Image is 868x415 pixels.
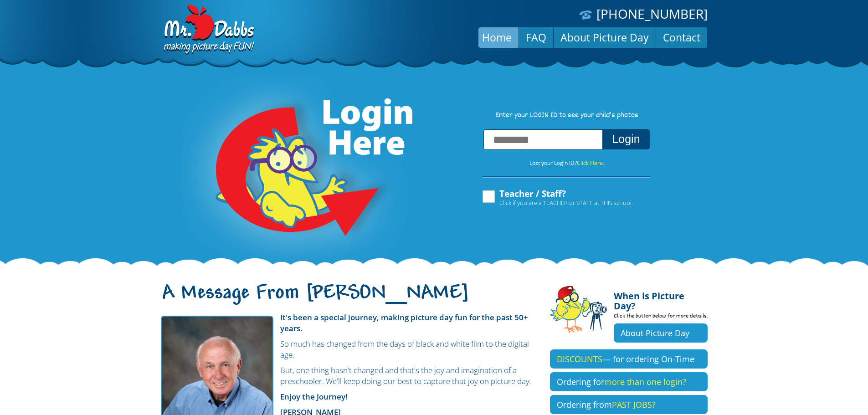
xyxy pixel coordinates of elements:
img: Login Here [181,75,414,266]
span: Click if you are a TEACHER or STAFF at THIS school. [499,198,633,207]
p: Click the button below for more details. [614,311,708,323]
p: Lost your Login ID? [473,158,660,168]
a: About Picture Day [614,323,708,343]
p: So much has changed from the days of black and white film to the digital age. [161,338,536,360]
label: Teacher / Staff? [481,189,633,206]
a: Contact [656,26,707,48]
a: Ordering fromPAST JOBS? [550,395,708,414]
span: DISCOUNTS [557,354,602,364]
a: FAQ [519,26,553,48]
a: About Picture Day [554,26,656,48]
img: Dabbs Company [161,5,256,56]
h1: A Message From [PERSON_NAME] [161,289,536,308]
button: Login [602,129,649,149]
a: DISCOUNTS— for ordering On-Time [550,349,708,369]
a: Home [475,26,519,48]
a: Click Here. [577,159,604,167]
h4: When is Picture Day? [614,286,708,311]
strong: Enjoy the Journey! [280,391,348,402]
p: Enter your LOGIN ID to see your child’s photos [473,111,660,121]
span: more than one login? [604,376,686,387]
a: [PHONE_NUMBER] [596,5,708,22]
a: Ordering formore than one login? [550,372,708,391]
p: But, one thing hasn't changed and that's the joy and imagination of a preschooler. We'll keep doi... [161,365,536,387]
span: PAST JOBS? [612,399,656,410]
strong: It's been a special journey, making picture day fun for the past 50+ years. [280,312,528,333]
